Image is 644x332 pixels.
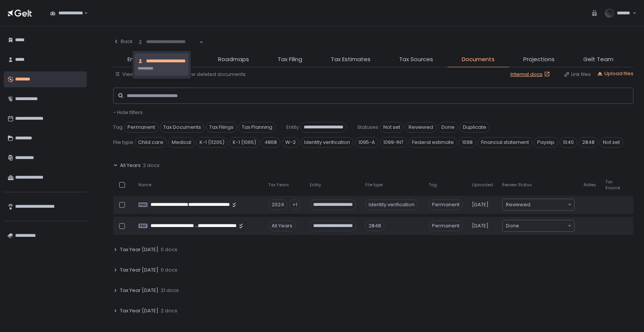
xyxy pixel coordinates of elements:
[530,201,567,208] input: Search for option
[45,5,88,21] div: Search for option
[380,137,407,148] span: 1099-INT
[161,307,177,314] span: 2 docs
[218,55,249,64] span: Roadmaps
[429,199,463,210] span: Permanent
[161,246,177,253] span: 0 docs
[502,182,532,188] span: Review Status
[506,201,530,208] span: Reviewed
[229,137,260,148] span: K-1 (1065)
[597,70,633,77] button: Upload files
[282,137,299,148] span: W-2
[503,199,574,210] div: Search for option
[579,137,598,148] span: 2848
[331,55,370,64] span: Tax Estimates
[462,55,495,64] span: Documents
[286,124,299,131] span: Entity
[506,222,519,230] span: Done
[120,307,158,314] span: Tax Year [DATE]
[409,137,457,148] span: Federal estimate
[472,182,493,188] span: Uploaded
[135,137,167,148] span: Child care
[196,137,228,148] span: K-1 (1120S)
[124,122,158,133] span: Permanent
[120,162,141,169] span: All Years
[605,179,620,190] span: Tax Source
[472,222,489,229] span: [DATE]
[138,182,151,188] span: Name
[534,137,558,148] span: Payslip
[143,162,160,169] span: 2 docs
[365,182,383,188] span: File type
[138,38,199,46] input: Search for option
[113,109,143,116] button: - Hide filters
[278,55,302,64] span: Tax Filing
[161,287,179,294] span: 21 docs
[438,122,458,133] span: Done
[583,55,613,64] span: Gelt Team
[459,137,476,148] span: 1098
[399,55,433,64] span: Tax Sources
[113,109,143,116] span: - Hide filters
[365,199,418,210] div: Identity verification
[599,137,623,148] span: Not set
[238,122,276,133] span: Tax Planning
[206,122,237,133] span: Tax Filings
[113,124,123,131] span: Tag
[310,182,321,188] span: Entity
[120,267,158,273] span: Tax Year [DATE]
[478,137,532,148] span: Financial statement
[301,137,354,148] span: Identity verification
[429,221,463,231] span: Permanent
[519,222,567,230] input: Search for option
[268,199,287,210] div: 2024
[357,124,378,131] span: Statuses
[405,122,437,133] span: Reviewed
[365,221,384,231] div: 2848
[355,137,378,148] span: 1095-A
[510,71,552,78] a: Internal docs
[564,71,591,78] button: Link files
[113,38,133,45] div: Back
[559,137,577,148] span: 1040
[268,182,289,188] span: Tax Years
[289,199,301,210] div: +1
[120,287,158,294] span: Tax Year [DATE]
[261,137,280,148] span: 4868
[503,220,574,232] div: Search for option
[113,34,133,49] button: Back
[429,182,437,188] span: Tag
[584,182,596,188] span: Notes
[120,246,158,253] span: Tax Year [DATE]
[268,221,296,231] div: All Years
[460,122,490,133] span: Duplicate
[523,55,555,64] span: Projections
[161,267,177,273] span: 0 docs
[115,71,167,78] button: View by: Tax years
[172,55,189,64] span: To-Do
[133,34,203,50] div: Search for option
[472,201,489,208] span: [DATE]
[113,139,133,146] span: File type
[380,122,404,133] span: Not set
[160,122,204,133] span: Tax Documents
[168,137,195,148] span: Medical
[128,55,143,64] span: Entity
